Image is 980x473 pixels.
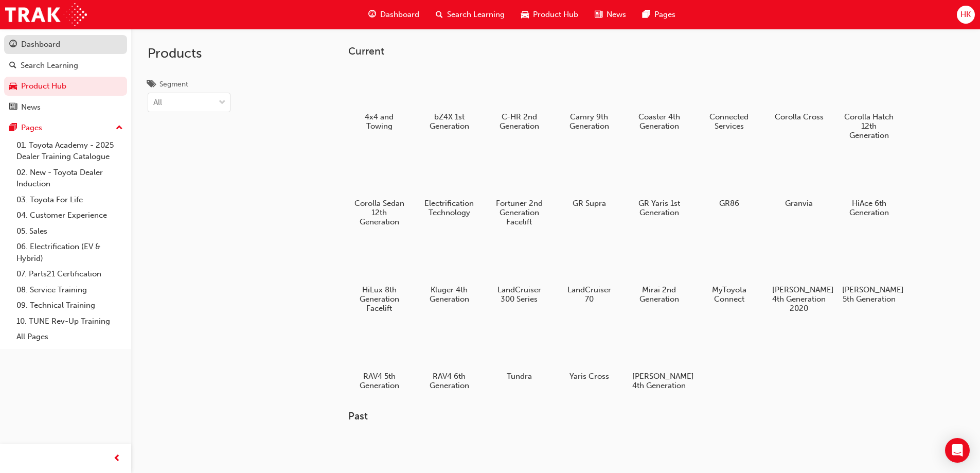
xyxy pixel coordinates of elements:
a: Connected Services [698,65,760,134]
div: News [21,101,41,113]
h5: [PERSON_NAME] 4th Generation 2020 [772,285,826,313]
h5: RAV4 6th Generation [422,372,476,390]
a: GR Yaris 1st Generation [628,152,690,221]
a: All Pages [12,329,127,345]
a: pages-iconPages [634,4,684,25]
h5: RAV4 5th Generation [352,372,406,390]
span: guage-icon [368,8,376,21]
span: tags-icon [148,80,155,90]
span: Pages [654,9,675,21]
span: news-icon [595,8,602,21]
a: GR86 [698,152,760,212]
h5: Kluger 4th Generation [422,285,476,304]
div: All [153,97,162,109]
button: Pages [4,118,127,137]
span: up-icon [116,121,123,135]
h5: GR Supra [562,199,616,208]
a: Tundra [488,325,550,384]
span: down-icon [219,96,226,110]
button: HK [957,6,975,24]
a: Mirai 2nd Generation [628,238,690,307]
h5: LandCruiser 70 [562,285,616,304]
span: search-icon [9,61,16,71]
h5: C-HR 2nd Generation [492,112,546,131]
span: guage-icon [9,40,17,49]
span: pages-icon [9,124,17,133]
h5: Granvia [772,199,826,208]
a: [PERSON_NAME] 5th Generation [838,238,900,307]
a: car-iconProduct Hub [513,4,586,25]
a: 01. Toyota Academy - 2025 Dealer Training Catalogue [12,137,127,165]
h5: LandCruiser 300 Series [492,285,546,304]
h5: Coaster 4th Generation [632,112,686,131]
a: HiLux 8th Generation Facelift [348,238,410,317]
a: GR Supra [558,152,620,212]
h5: Electrification Technology [422,199,476,217]
a: Yaris Cross [558,325,620,384]
span: News [607,9,626,21]
a: 04. Customer Experience [12,207,127,223]
div: Pages [21,122,42,134]
a: Corolla Hatch 12th Generation [838,65,900,144]
a: 02. New - Toyota Dealer Induction [12,165,127,192]
span: Search Learning [447,9,505,21]
h5: GR86 [702,199,756,208]
h3: Past [348,410,933,422]
a: 05. Sales [12,223,127,239]
span: search-icon [436,8,443,21]
div: Segment [159,79,188,90]
a: Dashboard [4,35,127,54]
a: Granvia [768,152,830,212]
h5: HiLux 8th Generation Facelift [352,285,406,313]
span: HK [960,9,971,21]
span: news-icon [9,103,17,112]
a: HiAce 6th Generation [838,152,900,221]
a: 03. Toyota For Life [12,192,127,208]
a: 10. TUNE Rev-Up Training [12,313,127,329]
a: Electrification Technology [418,152,480,221]
a: search-iconSearch Learning [427,4,513,25]
a: Search Learning [4,56,127,75]
a: 4x4 and Towing [348,65,410,134]
a: MyToyota Connect [698,238,760,307]
div: Dashboard [21,39,60,50]
span: car-icon [521,8,529,21]
a: [PERSON_NAME] 4th Generation 2020 [768,238,830,317]
h5: [PERSON_NAME] 5th Generation [842,285,896,304]
span: Product Hub [533,9,578,21]
div: Search Learning [21,60,78,72]
a: bZ4X 1st Generation [418,65,480,134]
h2: Products [148,45,230,62]
a: News [4,98,127,117]
span: pages-icon [643,8,650,21]
h5: Fortuner 2nd Generation Facelift [492,199,546,226]
h5: Yaris Cross [562,372,616,381]
h5: bZ4X 1st Generation [422,112,476,131]
a: Fortuner 2nd Generation Facelift [488,152,550,230]
a: Corolla Sedan 12th Generation [348,152,410,230]
a: guage-iconDashboard [360,4,427,25]
span: Dashboard [380,9,419,21]
a: Corolla Cross [768,65,830,125]
h5: 4x4 and Towing [352,112,406,131]
h5: Mirai 2nd Generation [632,285,686,304]
a: news-iconNews [586,4,634,25]
a: RAV4 6th Generation [418,325,480,394]
a: 09. Technical Training [12,297,127,313]
h5: Corolla Cross [772,112,826,121]
h5: GR Yaris 1st Generation [632,199,686,217]
a: Camry 9th Generation [558,65,620,134]
div: Open Intercom Messenger [945,438,970,463]
h5: [PERSON_NAME] 4th Generation [632,372,686,390]
span: prev-icon [113,452,121,465]
a: LandCruiser 70 [558,238,620,307]
span: car-icon [9,82,17,91]
h5: Corolla Sedan 12th Generation [352,199,406,226]
img: Trak [5,3,87,26]
button: DashboardSearch LearningProduct HubNews [4,33,127,118]
a: LandCruiser 300 Series [488,238,550,307]
h5: Camry 9th Generation [562,112,616,131]
a: [PERSON_NAME] 4th Generation [628,325,690,394]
